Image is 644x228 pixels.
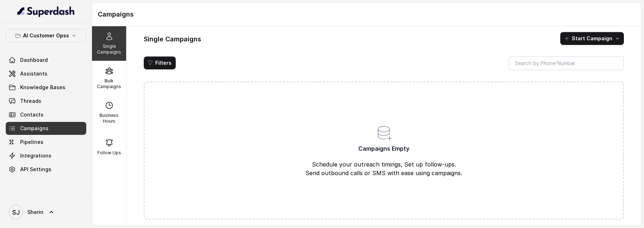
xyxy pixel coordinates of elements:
[6,95,86,108] a: Threads
[6,67,86,80] a: Assistants
[20,125,49,132] span: Campaigns
[6,29,86,42] button: AI Customer Opss
[20,70,47,77] span: Assistants
[20,56,48,64] span: Dashboard
[97,150,121,156] p: Follow Ups
[95,113,123,124] p: Business Hours
[6,163,86,176] a: API Settings
[560,32,624,45] button: Start Campaign
[95,78,123,90] p: Bulk Campaigns
[20,97,41,105] span: Threads
[6,81,86,94] a: Knowledge Bases
[20,84,65,91] span: Knowledge Bases
[6,149,86,162] a: Integrations
[6,122,86,135] a: Campaigns
[20,111,43,118] span: Contacts
[144,33,201,45] h1: Single Campaigns
[95,44,123,55] p: Single Campaigns
[17,6,75,17] img: light.svg
[273,160,495,177] p: Schedule your outreach timings, Set up follow-ups. Send outbound calls or SMS with ease using cam...
[12,209,20,216] text: SJ
[509,56,624,70] input: Search by Phone Number
[6,54,86,67] a: Dashboard
[144,56,176,69] button: Filters
[23,31,69,40] p: AI Customer Opss
[6,108,86,121] a: Contacts
[6,202,86,222] a: Sherin
[20,166,51,173] span: API Settings
[358,144,409,153] span: Campaigns Empty
[6,136,86,149] a: Pipelines
[20,138,43,146] span: Pipelines
[27,209,43,216] span: Sherin
[20,152,51,159] span: Integrations
[98,9,635,20] h1: Campaigns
